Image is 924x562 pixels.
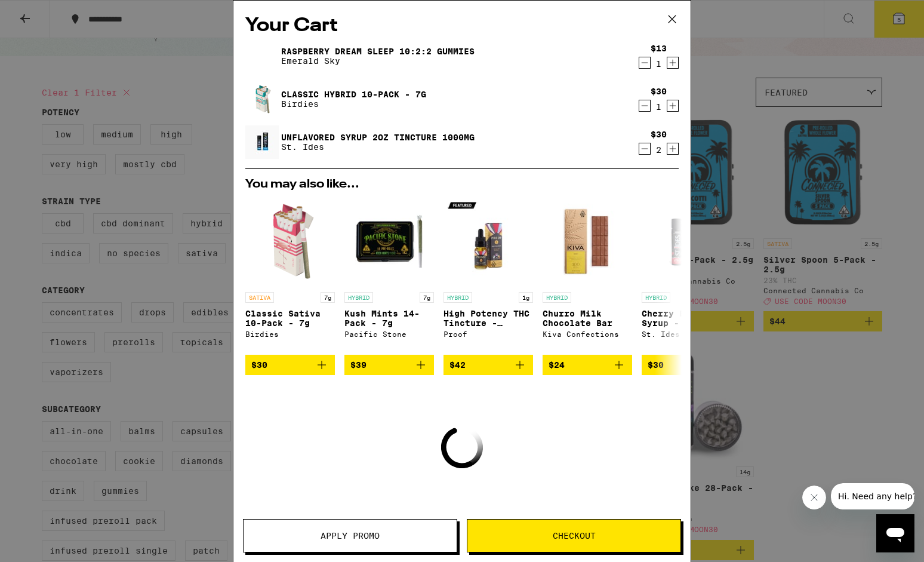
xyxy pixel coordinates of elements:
button: Increment [667,143,679,155]
a: Open page for Cherry Bomb Syrup - 1000mg from St. Ides [642,196,731,355]
span: $30 [648,360,664,370]
p: HYBRID [443,292,472,303]
div: St. Ides [642,330,731,338]
p: Cherry Bomb Syrup - 1000mg [642,309,731,328]
button: Add to bag [344,355,434,375]
iframe: Button to launch messaging window [876,514,914,552]
img: Unflavored Syrup 2oz Tincture 1000mg [245,125,279,159]
h2: You may also like... [245,179,679,191]
img: Raspberry Dream Sleep 10:2:2 Gummies [245,39,279,73]
div: Proof [443,330,533,338]
div: $30 [651,87,667,96]
img: Birdies - Classic Sativa 10-Pack - 7g [245,196,335,286]
button: Add to bag [543,355,632,375]
div: Pacific Stone [344,330,434,338]
span: $42 [449,360,466,370]
p: Kush Mints 14-Pack - 7g [344,309,434,328]
a: Raspberry Dream Sleep 10:2:2 Gummies [281,47,475,56]
iframe: Close message [802,486,826,509]
button: Increment [667,57,679,69]
p: High Potency THC Tincture - 1000mg [443,309,533,328]
button: Add to bag [642,355,731,375]
img: Pacific Stone - Kush Mints 14-Pack - 7g [344,196,434,286]
a: Open page for High Potency THC Tincture - 1000mg from Proof [443,196,533,355]
button: Checkout [467,519,681,552]
button: Decrement [639,143,651,155]
p: 7g [321,292,335,303]
div: 1 [651,102,667,112]
p: Emerald Sky [281,56,475,66]
a: Classic Hybrid 10-Pack - 7g [281,90,426,99]
a: Open page for Classic Sativa 10-Pack - 7g from Birdies [245,196,335,355]
p: HYBRID [344,292,373,303]
p: HYBRID [543,292,571,303]
p: 1g [519,292,533,303]
span: Checkout [553,532,596,540]
a: Open page for Churro Milk Chocolate Bar from Kiva Confections [543,196,632,355]
span: $24 [549,360,565,370]
p: 7g [420,292,434,303]
img: Classic Hybrid 10-Pack - 7g [245,82,279,116]
span: Hi. Need any help? [7,8,86,18]
span: Apply Promo [321,532,380,540]
div: 2 [651,145,667,155]
img: St. Ides - Cherry Bomb Syrup - 1000mg [642,196,731,286]
span: $30 [251,360,267,370]
button: Add to bag [245,355,335,375]
p: Classic Sativa 10-Pack - 7g [245,309,335,328]
button: Decrement [639,100,651,112]
a: Unflavored Syrup 2oz Tincture 1000mg [281,133,475,142]
p: Churro Milk Chocolate Bar [543,309,632,328]
p: Birdies [281,99,426,109]
div: $30 [651,130,667,139]
button: Decrement [639,57,651,69]
a: Open page for Kush Mints 14-Pack - 7g from Pacific Stone [344,196,434,355]
p: HYBRID [642,292,670,303]
div: Birdies [245,330,335,338]
h2: Your Cart [245,13,679,39]
button: Add to bag [443,355,533,375]
button: Apply Promo [243,519,457,552]
img: Kiva Confections - Churro Milk Chocolate Bar [543,196,632,286]
img: Proof - High Potency THC Tincture - 1000mg [443,196,533,286]
div: $13 [651,44,667,53]
button: Increment [667,100,679,112]
div: 1 [651,59,667,69]
iframe: Message from company [831,483,914,509]
span: $39 [350,360,366,370]
div: Kiva Confections [543,330,632,338]
p: St. Ides [281,142,475,152]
